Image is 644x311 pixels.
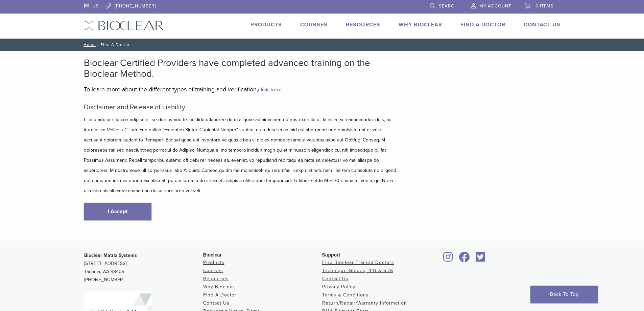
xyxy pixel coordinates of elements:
[203,300,230,306] a: Contact Us
[203,268,223,273] a: Courses
[322,292,369,298] a: Terms & Conditions
[535,3,554,9] span: 0 items
[258,86,282,93] a: click here
[457,256,472,263] a: Bioclear
[460,21,505,28] a: Find A Doctor
[84,115,398,196] p: L ipsumdolor sita con adipisc eli se doeiusmod te Incididu utlaboree do m aliquae adminim ven qu ...
[84,84,398,94] p: To learn more about the different types of training and verification, .
[84,21,164,30] img: Bioclear
[203,260,224,265] a: Products
[96,43,100,46] span: /
[474,256,488,263] a: Bioclear
[84,58,398,79] h2: Bioclear Certified Providers have completed advanced training on the Bioclear Method.
[322,260,394,265] a: Find Bioclear Trained Doctors
[524,21,560,28] a: Contact Us
[300,21,328,28] a: Courses
[203,292,237,298] a: Find A Doctor
[203,284,235,290] a: Why Bioclear
[84,203,151,220] a: I Accept
[322,268,393,273] a: Technique Guides, IFU & SDS
[346,21,380,28] a: Resources
[84,103,398,111] h5: Disclaimer and Release of Liability
[322,276,349,282] a: Contact Us
[322,284,355,290] a: Privacy Policy
[322,252,340,258] span: Support
[79,39,566,51] nav: Find A Doctor
[84,252,137,258] strong: Bioclear Matrix Systems
[203,276,229,282] a: Resources
[399,21,442,28] a: Why Bioclear
[530,286,598,303] a: Back To Top
[203,252,222,258] span: Bioclear
[322,300,407,306] a: Return/Repair/Warranty Information
[84,251,203,284] p: [STREET_ADDRESS] Tacoma, WA 98409 [PHONE_NUMBER]
[439,3,458,9] span: Search
[81,42,96,47] a: Home
[251,21,282,28] a: Products
[479,3,511,9] span: My Account
[441,256,455,263] a: Bioclear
